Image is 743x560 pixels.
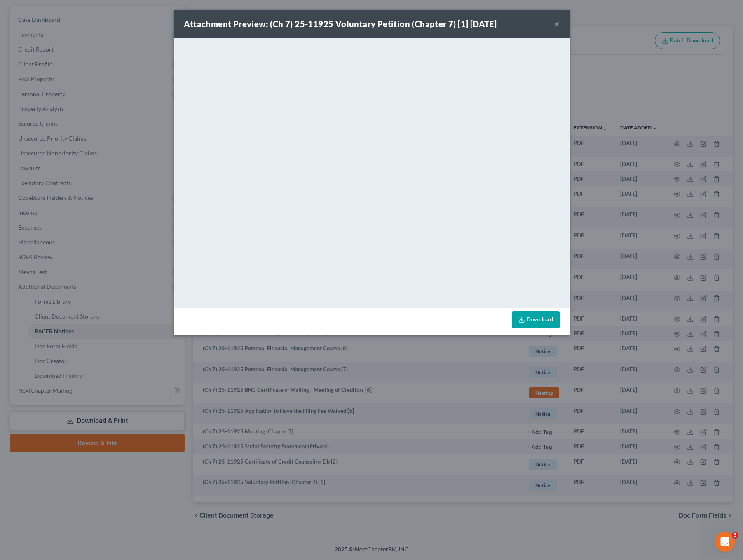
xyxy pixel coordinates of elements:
a: Download [512,311,560,328]
iframe: Intercom live chat [715,532,735,552]
button: × [554,19,560,29]
strong: Attachment Preview: (Ch 7) 25-11925 Voluntary Petition (Chapter 7) [1] [DATE] [184,19,497,29]
span: 3 [732,532,738,539]
iframe: <object ng-attr-data='[URL][DOMAIN_NAME]' type='application/pdf' width='100%' height='650px'></ob... [174,38,570,306]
